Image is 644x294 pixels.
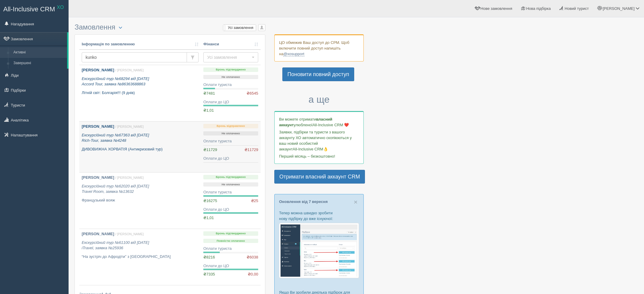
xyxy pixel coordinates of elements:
[247,91,258,96] span: ₴6545
[293,147,328,151] span: All-Inclusive CRM👌
[115,176,144,179] span: / [PERSON_NAME]
[82,198,199,203] p: Французький вояж
[115,68,144,72] span: / [PERSON_NAME]
[274,94,364,105] h3: а ще
[11,47,67,58] a: Активні
[279,116,359,128] p: Ви можете отримати улюбленої
[203,67,258,72] p: Бронь підтверджено
[223,25,256,31] label: Усі замовлення
[274,170,365,184] a: Отримати власний аккаунт CRM
[203,216,214,220] span: ₴1,01
[565,6,589,11] span: Новий турист
[279,223,359,278] img: %D0%BF%D1%96%D0%B4%D0%B1%D1%96%D1%80%D0%BA%D0%B0-%D1%82%D1%83%D1%80%D0%B8%D1%81%D1%82%D1%83-%D1%8...
[279,117,332,127] b: власний аккаунт
[248,272,258,277] span: ₴0,00
[82,147,199,152] p: ДИВОВИЖНА ХОРВАТІЯ (Антикризовий тур)
[82,41,199,47] a: Інформація по замовленню
[203,198,217,203] span: ₴16275
[203,147,217,152] span: ₴11729
[115,232,144,236] span: / [PERSON_NAME]
[203,82,258,88] div: Оплати туриста
[247,255,258,260] span: ₴6038
[82,133,149,143] i: Екскурсійний тур №67363 від [DATE] Rich-Tour, заявка №4248
[203,255,215,259] span: ₴8216
[354,198,357,205] span: ×
[57,5,64,10] sup: XO
[79,173,201,229] a: [PERSON_NAME] / [PERSON_NAME] Екскурсійний тур №62020 від [DATE]Travel Room, заявка №13632 Францу...
[82,52,187,62] input: Пошук за номером замовлення, ПІБ або паспортом туриста
[279,210,359,221] p: Тепер можна швидко зробити нову підбірку до вже існуючої:
[203,175,258,179] p: Бронь підтверджено
[82,184,149,194] i: Екскурсійний тур №62020 від [DATE] Travel Room, заявка №13632
[203,272,215,276] span: ₴7335
[115,125,144,128] span: / [PERSON_NAME]
[279,129,359,152] p: Заявки, підбірки та туристи з вашого аккаунту ХО автоматично скопіюються у ваш новий особистий ак...
[207,54,250,60] span: Усі замовлення
[279,199,328,204] a: Оновлення від 7 вересня
[203,131,258,136] p: Не оплачено
[354,199,357,205] button: Close
[312,123,349,127] span: All-Inclusive CRM ❤️
[0,0,68,17] a: All-Inclusive CRM XO
[203,99,258,105] div: Оплати до ЦО
[203,246,258,252] div: Оплати туриста
[283,52,304,56] a: @xosupport
[203,138,258,144] div: Оплати туриста
[251,198,258,204] span: ₴25
[203,52,258,62] button: Усі замовлення
[203,124,258,128] p: Бронь відправлено
[279,153,359,159] p: Перший місяць – безкоштовно!
[203,108,214,113] span: ₴1,01
[203,207,258,213] div: Оплати до ЦО
[481,6,512,11] span: Нове замовлення
[203,231,258,236] p: Бронь підтверджено
[203,239,258,243] p: Повністю оплачено
[82,240,149,250] i: Екскурсійний тур №61100 від [DATE] iTravel, заявка №25936
[82,232,114,236] b: [PERSON_NAME]
[82,124,114,129] b: [PERSON_NAME]
[11,58,67,69] a: Завершені
[203,41,258,47] a: Фінанси
[82,90,199,96] p: Літній світ: Болгарія!!! (9 днів)
[79,121,201,172] a: [PERSON_NAME] / [PERSON_NAME] Екскурсійний тур №67363 від [DATE]Rich-Tour, заявка №4248 ДИВОВИЖНА...
[203,91,215,96] span: ₴7481
[79,229,201,285] a: [PERSON_NAME] / [PERSON_NAME] Екскурсійний тур №61100 від [DATE]iTravel, заявка №25936 “На зустрі...
[603,6,634,11] span: [PERSON_NAME]
[203,263,258,269] div: Оплати до ЦО
[82,175,114,180] b: [PERSON_NAME]
[203,190,258,195] div: Оплати туриста
[203,182,258,187] p: Не оплачено
[79,65,201,121] a: [PERSON_NAME] / [PERSON_NAME] Екскурсійний тур №68294 від [DATE]Accord Tour, заявка №86363688863 ...
[274,34,364,61] div: ЦО обмежив Ваш доступ до СРМ. Щоб включити повний доступ напишіть на
[244,147,258,153] span: ₴11729
[82,68,114,72] b: [PERSON_NAME]
[203,156,258,161] div: Оплати до ЦО
[75,23,265,31] h3: Замовлення
[282,67,354,81] a: Поновити повний доступ
[82,254,199,260] p: “На зустріч до Афродіти” з [GEOGRAPHIC_DATA]
[3,5,55,13] span: All-Inclusive CRM
[203,75,258,79] p: Не оплачено
[526,6,551,11] span: Нова підбірка
[82,76,149,87] i: Екскурсійний тур №68294 від [DATE] Accord Tour, заявка №86363688863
